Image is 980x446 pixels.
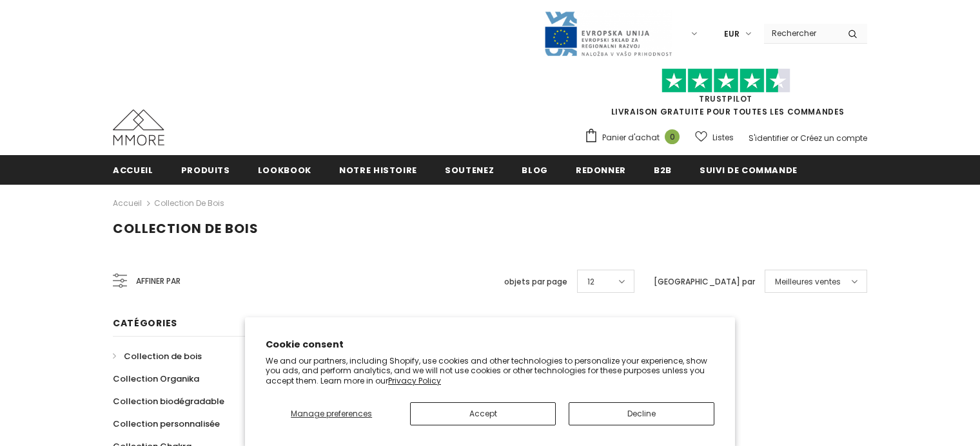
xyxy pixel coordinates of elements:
[700,155,798,184] a: Suivi de commande
[266,402,397,425] button: Manage preferences
[699,93,752,104] a: TrustPilot
[113,219,259,237] span: Collection de bois
[749,133,789,144] a: S'identifier
[388,375,441,386] a: Privacy Policy
[724,28,740,41] span: EUR
[258,164,311,176] span: Lookbook
[654,155,672,184] a: B2B
[113,395,224,407] span: Collection biodégradable
[113,373,199,385] span: Collection Organika
[602,131,660,144] span: Panier d'achat
[775,275,841,288] span: Meilleures ventes
[790,133,798,144] span: or
[445,164,494,176] span: soutenez
[266,338,714,351] h2: Cookie consent
[113,155,153,184] a: Accueil
[522,155,548,184] a: Blog
[584,128,686,147] a: Panier d'achat 0
[339,155,417,184] a: Notre histoire
[113,196,142,211] a: Accueil
[504,275,567,288] label: objets par page
[136,274,181,288] span: Affiner par
[113,390,224,413] a: Collection biodégradable
[291,408,372,419] span: Manage preferences
[154,198,224,209] a: Collection de bois
[258,155,311,184] a: Lookbook
[584,74,867,117] span: LIVRAISON GRATUITE POUR TOUTES LES COMMANDES
[665,129,680,144] span: 0
[266,356,714,386] p: We and our partners, including Shopify, use cookies and other technologies to personalize your ex...
[113,367,199,390] a: Collection Organika
[695,126,734,149] a: Listes
[764,24,838,42] input: Search Site
[700,164,798,176] span: Suivi de commande
[113,317,177,330] span: Catégories
[654,275,755,288] label: [GEOGRAPHIC_DATA] par
[124,350,202,362] span: Collection de bois
[113,413,220,435] a: Collection personnalisée
[800,133,867,144] a: Créez un compte
[576,155,626,184] a: Redonner
[410,402,556,425] button: Accept
[181,155,230,184] a: Produits
[339,164,417,176] span: Notre histoire
[654,164,672,176] span: B2B
[113,109,164,145] img: Cas MMORE
[113,164,153,176] span: Accueil
[569,402,714,425] button: Decline
[544,10,672,57] img: Javni Razpis
[661,68,790,93] img: Faites confiance aux étoiles pilotes
[576,164,626,176] span: Redonner
[445,155,494,184] a: soutenez
[544,28,672,39] a: Javni Razpis
[522,164,548,176] span: Blog
[712,131,734,144] span: Listes
[587,275,594,288] span: 12
[181,164,230,176] span: Produits
[113,418,220,430] span: Collection personnalisée
[113,345,202,367] a: Collection de bois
